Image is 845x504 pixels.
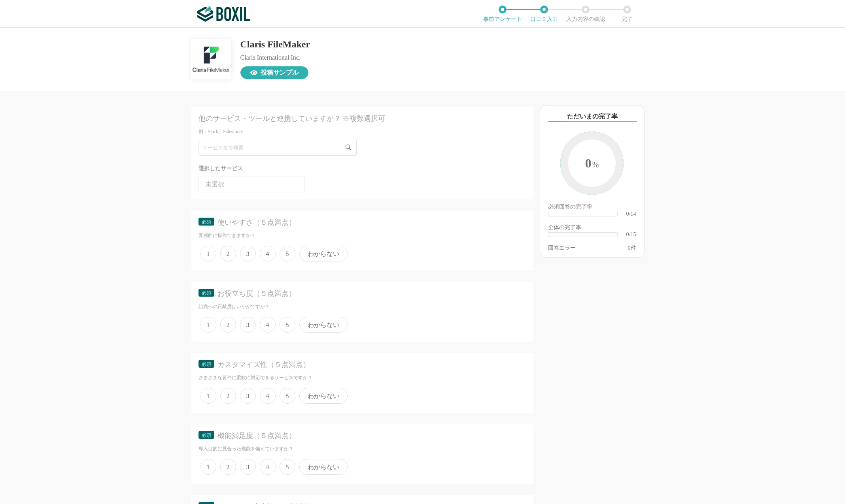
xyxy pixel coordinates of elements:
[548,204,636,211] div: 必須回答の完了率
[198,303,526,310] div: 組織への貢献度はいかがですか？
[524,6,565,22] li: 口コミ入力
[260,246,276,261] span: 4
[260,459,276,475] span: 4
[280,317,295,333] span: 5
[220,388,236,404] span: 2
[200,317,216,333] span: 1
[200,388,216,404] span: 1
[217,360,512,370] div: カスタマイズ性（５点満点）
[592,160,599,169] span: %
[482,6,524,22] li: 事前アンケート
[240,246,256,261] span: 3
[202,290,211,296] span: 必須
[200,459,216,475] span: 1
[299,317,348,333] span: わからない
[628,245,631,251] span: 0
[299,246,348,261] span: わからない
[200,246,216,261] span: 1
[198,446,526,452] div: 導入目的に見合った機能を備えていますか？
[198,114,493,124] div: 他のサービス・ツールと連携していますか？ ※複数選択可
[198,128,526,135] div: 例：Slack、Salesforce
[220,246,236,261] span: 2
[240,459,256,475] span: 3
[197,6,250,22] img: ボクシルSaaS_ロゴ
[626,211,636,217] div: 0/14
[565,6,607,22] li: 入力内容の確認
[202,219,211,225] span: 必須
[548,112,637,122] div: ただいまの完了率
[217,431,512,441] div: 機能満足度（５点満点）
[280,459,295,475] span: 5
[220,317,236,333] span: 2
[240,388,256,404] span: 3
[198,232,526,239] div: 直感的に操作できますか？
[607,6,648,22] li: 完了
[202,433,211,438] span: 必須
[626,232,636,237] div: 0/15
[299,388,348,404] span: わからない
[548,225,636,232] div: 全体の完了率
[198,140,357,156] input: サービス名で検索
[198,164,526,173] div: 選択したサービス
[220,459,236,475] span: 2
[280,246,295,261] span: 5
[202,361,211,367] span: 必須
[628,245,636,251] div: 件
[240,39,310,49] div: Claris FileMaker
[548,245,576,251] div: 回答エラー
[260,388,276,404] span: 4
[217,289,512,299] div: お役立ち度（５点満点）
[198,374,526,381] div: さまざまな要件に柔軟に対応できるサービスですか？
[260,317,276,333] span: 4
[299,459,348,475] span: わからない
[280,388,295,404] span: 5
[240,317,256,333] span: 3
[217,218,512,228] div: 使いやすさ（５点満点）
[205,181,224,188] span: 未選択
[240,55,310,61] div: Claris International Inc.
[568,139,616,188] span: 0
[261,70,299,76] span: 投稿サンプル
